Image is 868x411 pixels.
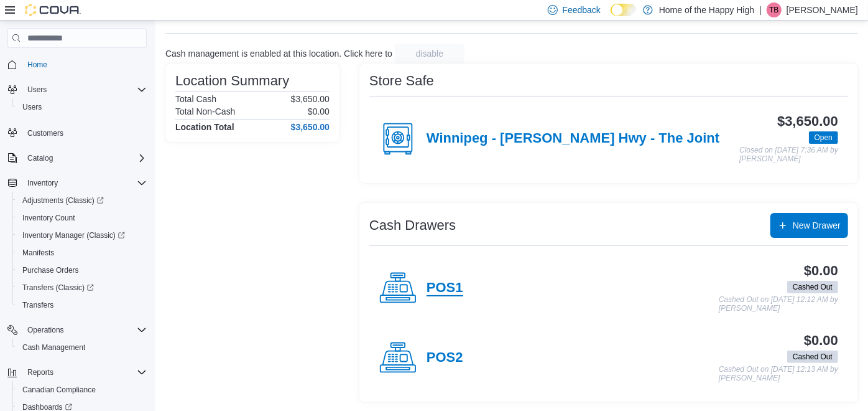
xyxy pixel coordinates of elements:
[17,245,59,260] a: Manifests
[22,82,147,97] span: Users
[427,350,463,366] h4: POS2
[2,123,152,141] button: Customers
[17,298,147,313] span: Transfers
[27,178,58,188] span: Inventory
[175,106,236,116] h6: Total Non-Cash
[17,193,109,208] a: Adjustments (Classic)
[22,365,147,380] span: Reports
[22,213,75,223] span: Inventory Count
[416,47,443,60] span: disable
[22,176,147,191] span: Inventory
[291,122,330,132] h4: $3,650.00
[804,263,838,278] h3: $0.00
[369,218,456,233] h3: Cash Drawers
[427,131,719,147] h4: Winnipeg - [PERSON_NAME] Hwy - The Joint
[12,209,152,227] button: Inventory Count
[563,4,601,16] span: Feedback
[308,106,330,116] p: $0.00
[22,176,63,191] button: Inventory
[22,230,125,240] span: Inventory Manager (Classic)
[17,210,80,225] a: Inventory Count
[27,85,47,95] span: Users
[17,245,147,260] span: Manifests
[12,244,152,262] button: Manifests
[22,365,58,380] button: Reports
[2,149,152,167] button: Catalog
[777,114,838,129] h3: $3,650.00
[17,382,101,397] a: Canadian Compliance
[787,281,838,293] span: Cashed Out
[17,298,58,313] a: Transfers
[611,4,637,17] input: Dark Mode
[17,263,147,278] span: Purchase Orders
[22,57,52,72] a: Home
[22,248,54,258] span: Manifests
[809,131,838,144] span: Open
[22,151,58,166] button: Catalog
[793,281,833,293] span: Cashed Out
[739,146,838,163] p: Closed on [DATE] 7:36 AM by [PERSON_NAME]
[17,382,147,397] span: Canadian Compliance
[17,100,47,115] a: Users
[804,333,838,348] h3: $0.00
[27,153,53,163] span: Catalog
[175,122,234,132] h4: Location Total
[175,73,289,88] h3: Location Summary
[22,300,53,310] span: Transfers
[793,351,833,362] span: Cashed Out
[17,210,147,225] span: Inventory Count
[17,340,90,355] a: Cash Management
[787,351,838,363] span: Cashed Out
[291,94,330,104] p: $3,650.00
[22,151,147,166] span: Catalog
[719,366,838,382] p: Cashed Out on [DATE] 12:13 AM by [PERSON_NAME]
[369,73,434,88] h3: Store Safe
[165,49,392,59] p: Cash management is enabled at this location. Click here to
[793,219,841,232] span: New Drawer
[17,263,84,278] a: Purchase Orders
[787,2,858,17] p: [PERSON_NAME]
[12,227,152,244] a: Inventory Manager (Classic)
[25,4,81,16] img: Cova
[22,323,147,338] span: Operations
[759,2,762,17] p: |
[22,323,69,338] button: Operations
[2,321,152,339] button: Operations
[769,2,778,17] span: TB
[395,44,464,64] button: disable
[719,296,838,313] p: Cashed Out on [DATE] 12:12 AM by [PERSON_NAME]
[17,340,147,355] span: Cash Management
[2,174,152,192] button: Inventory
[22,283,94,293] span: Transfers (Classic)
[175,94,216,104] h6: Total Cash
[17,280,147,295] span: Transfers (Classic)
[17,100,147,115] span: Users
[22,125,147,140] span: Customers
[27,325,64,335] span: Operations
[22,196,104,205] span: Adjustments (Classic)
[611,16,611,17] span: Dark Mode
[767,2,782,17] div: Taylor Birch
[770,213,848,238] button: New Drawer
[17,228,130,243] a: Inventory Manager (Classic)
[17,228,147,243] span: Inventory Manager (Classic)
[22,265,79,275] span: Purchase Orders
[2,55,152,73] button: Home
[659,2,754,17] p: Home of the Happy High
[12,381,152,399] button: Canadian Compliance
[12,262,152,279] button: Purchase Orders
[27,367,53,377] span: Reports
[12,192,152,209] a: Adjustments (Classic)
[12,339,152,356] button: Cash Management
[12,296,152,314] button: Transfers
[22,342,85,352] span: Cash Management
[17,280,99,295] a: Transfers (Classic)
[27,60,47,70] span: Home
[22,57,147,72] span: Home
[22,82,52,97] button: Users
[22,385,96,395] span: Canadian Compliance
[22,102,42,112] span: Users
[17,193,147,208] span: Adjustments (Classic)
[12,98,152,116] button: Users
[2,364,152,381] button: Reports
